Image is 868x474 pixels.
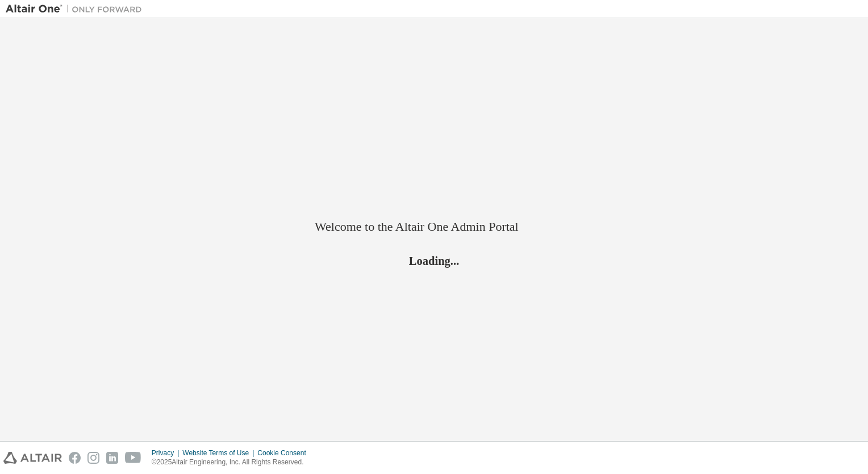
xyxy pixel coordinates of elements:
[6,3,148,15] img: Altair One
[106,452,118,464] img: linkedin.svg
[152,458,313,467] p: © 2025 Altair Engineering, Inc. All Rights Reserved.
[87,452,99,464] img: instagram.svg
[152,448,182,458] div: Privacy
[315,253,553,268] h2: Loading...
[315,219,553,235] h2: Welcome to the Altair One Admin Portal
[182,448,257,458] div: Website Terms of Use
[69,452,81,464] img: facebook.svg
[125,452,141,464] img: youtube.svg
[3,452,62,464] img: altair_logo.svg
[257,448,312,458] div: Cookie Consent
